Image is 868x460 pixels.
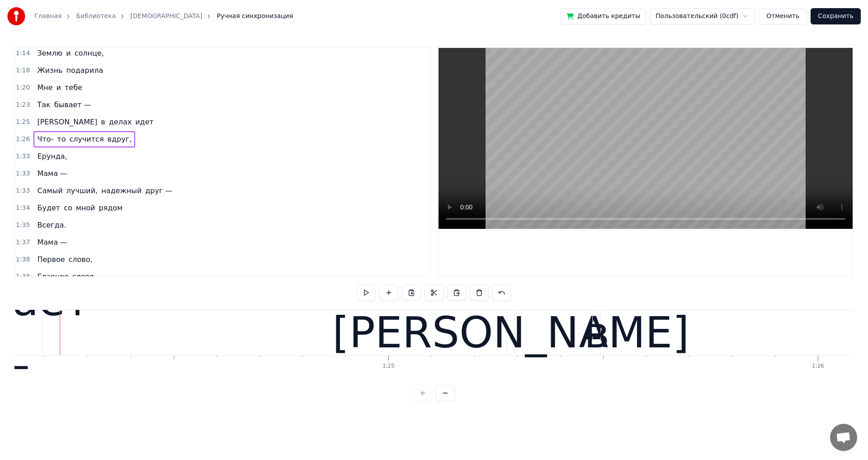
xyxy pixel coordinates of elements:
[16,135,30,144] span: 1:26
[64,82,83,93] span: тебе
[332,300,689,365] div: [PERSON_NAME]
[98,203,123,213] span: рядом
[68,254,94,265] span: слово,
[107,134,133,144] span: вдруг,
[76,12,116,21] a: Библиотека
[65,48,71,58] span: и
[36,271,69,282] span: Главное
[7,7,25,25] img: youka
[36,168,68,179] span: Мама —
[56,82,62,93] span: и
[36,134,54,144] span: Что-
[16,272,30,281] span: 1:38
[36,65,63,76] span: Жизнь
[16,221,30,230] span: 1:35
[36,48,63,58] span: Землю
[53,100,92,110] span: бывает —
[382,363,395,370] div: 1:25
[130,12,202,21] a: [DEMOGRAPHIC_DATA]
[134,117,155,127] span: идет
[56,134,66,144] span: то
[812,363,824,370] div: 1:26
[561,8,646,24] button: Добавить кредиты
[811,8,861,24] button: Сохранить
[36,117,98,127] span: [PERSON_NAME]
[71,271,95,282] span: слово
[16,169,30,178] span: 1:33
[36,220,67,230] span: Всегда.
[100,185,142,196] span: надежный
[584,300,609,365] div: в
[16,118,30,127] span: 1:25
[16,100,30,109] span: 1:23
[36,254,66,265] span: Первое
[16,186,30,195] span: 1:33
[16,49,30,58] span: 1:14
[759,8,807,24] button: Отменить
[36,237,68,247] span: Мама —
[16,83,30,92] span: 1:20
[36,185,63,196] span: Самый
[34,12,61,21] a: Главная
[100,117,106,127] span: в
[108,117,132,127] span: делах
[16,204,30,213] span: 1:34
[63,203,73,213] span: со
[65,65,104,76] span: подарила
[144,185,173,196] span: друг —
[16,238,30,247] span: 1:37
[36,82,53,93] span: Мне
[217,12,293,21] span: Ручная синхронизация
[16,66,30,75] span: 1:18
[75,203,96,213] span: мной
[16,152,30,161] span: 1:33
[830,424,857,451] a: Открытый чат
[68,134,104,144] span: случится
[74,48,105,58] span: солнце,
[36,203,61,213] span: Будет
[36,100,51,110] span: Так
[36,151,68,161] span: Ерунда,
[34,12,293,21] nav: breadcrumb
[16,255,30,264] span: 1:38
[66,185,99,196] span: лучший,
